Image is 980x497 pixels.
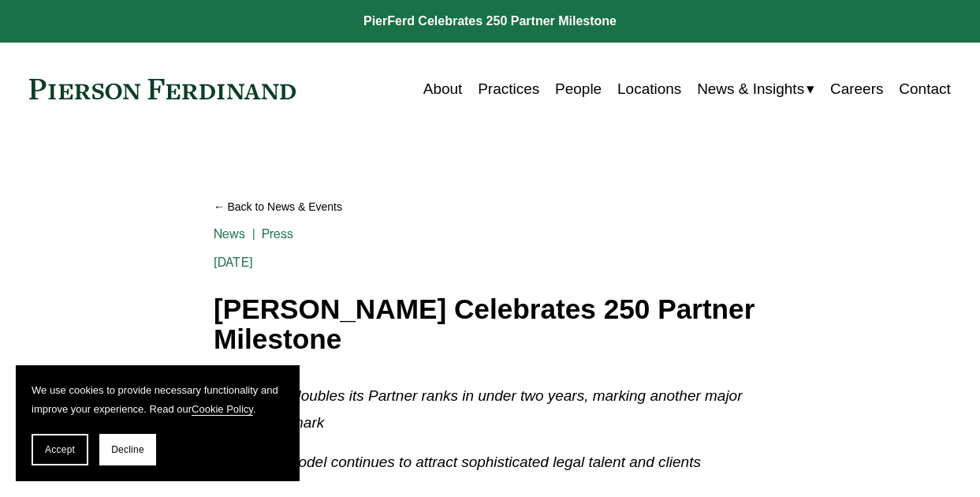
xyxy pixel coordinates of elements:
[214,226,246,241] a: News
[16,365,300,481] section: Cookie banner
[617,74,681,104] a: Locations
[192,403,253,415] a: Cookie Policy
[214,193,766,220] a: Back to News & Events
[45,444,75,455] span: Accept
[99,434,156,465] button: Decline
[32,381,284,418] p: We use cookies to provide necessary functionality and improve your experience. Read our .
[697,74,814,104] a: folder dropdown
[214,294,766,355] h1: [PERSON_NAME] Celebrates 250 Partner Milestone
[111,444,144,455] span: Decline
[478,74,539,104] a: Practices
[214,387,747,431] em: Firm nearly doubles its Partner ranks in under two years, marking another major growth landmark
[423,74,463,104] a: About
[697,76,804,103] span: News & Insights
[32,434,88,465] button: Accept
[214,255,253,270] span: [DATE]
[830,74,883,104] a: Careers
[214,454,701,470] em: Innovative model continues to attract sophisticated legal talent and clients
[555,74,602,104] a: People
[899,74,950,104] a: Contact
[262,226,294,241] a: Press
